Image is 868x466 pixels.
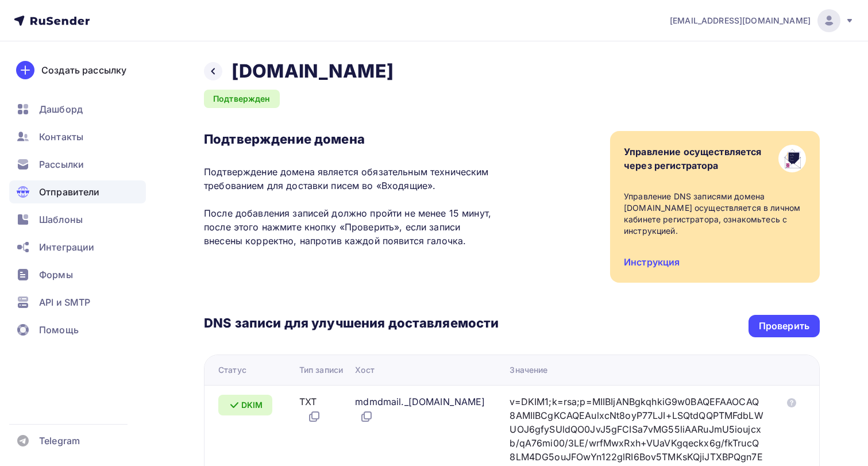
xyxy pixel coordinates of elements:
a: Рассылки [9,153,146,176]
span: Дашборд [39,102,83,116]
span: [EMAIL_ADDRESS][DOMAIN_NAME] [670,15,811,26]
span: Telegram [39,434,80,448]
div: Тип записи [299,364,343,376]
div: TXT [299,395,337,423]
p: Подтверждение домена является обязательным техническим требованием для доставки писем во «Входящи... [204,165,499,248]
a: Инструкция [624,256,680,268]
a: Формы [9,263,146,286]
span: DKIM [241,399,263,411]
div: Статус [218,364,246,376]
a: Дашборд [9,98,146,121]
span: Интеграции [39,240,94,254]
div: Создать рассылку [41,63,126,77]
h2: [DOMAIN_NAME] [232,60,394,83]
div: Значение [510,364,547,376]
span: Рассылки [39,157,84,171]
div: Управление DNS записями домена [DOMAIN_NAME] осуществляется в личном кабинете регистратора, ознак... [624,191,806,237]
span: Шаблоны [39,213,83,226]
div: Хост [355,364,375,376]
h3: Подтверждение домена [204,131,499,147]
h3: DNS записи для улучшения доставляемости [204,315,499,333]
div: Проверить [759,319,809,333]
span: Контакты [39,130,83,144]
span: Формы [39,268,73,282]
span: Помощь [39,323,79,337]
a: Шаблоны [9,208,146,231]
div: Управление осуществляется через регистратора [624,145,762,172]
span: API и SMTP [39,295,90,309]
a: [EMAIL_ADDRESS][DOMAIN_NAME] [670,9,854,32]
span: Отправители [39,185,100,199]
a: Отправители [9,180,146,203]
div: Подтвержден [204,90,280,108]
a: Контакты [9,125,146,148]
div: mdmdmail._[DOMAIN_NAME] [355,395,491,423]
